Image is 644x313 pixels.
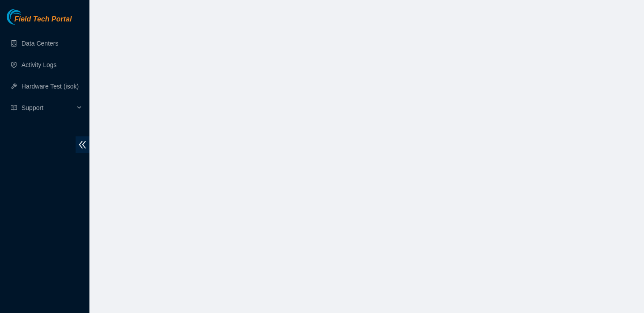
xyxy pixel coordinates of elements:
span: Support [21,99,74,117]
a: Activity Logs [21,61,57,68]
span: read [11,105,17,111]
a: Akamai TechnologiesField Tech Portal [7,16,72,28]
span: double-left [76,136,89,153]
span: Field Tech Portal [14,15,72,24]
a: Hardware Test (isok) [21,83,79,90]
img: Akamai Technologies [7,9,45,25]
a: Data Centers [21,40,58,47]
